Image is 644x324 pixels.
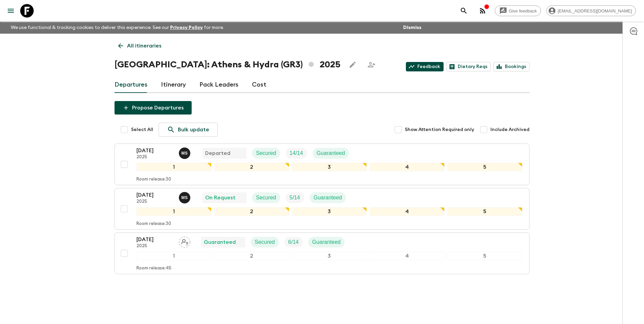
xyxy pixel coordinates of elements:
[405,126,474,133] span: Show Attention Required only
[181,195,188,200] p: M S
[251,237,279,248] div: Secured
[369,163,445,171] div: 4
[369,207,445,216] div: 4
[136,244,173,249] p: 2025
[447,163,522,171] div: 5
[136,177,171,182] p: Room release: 30
[369,252,445,260] div: 4
[252,192,280,203] div: Secured
[115,188,529,230] button: [DATE]2025Magda SotiriadisOn RequestSecuredTrip FillGuaranteed12345Room release:30
[179,150,192,155] span: Magda Sotiriadis
[317,149,345,157] p: Guaranteed
[292,252,367,260] div: 3
[290,149,303,157] p: 14 / 14
[214,163,289,171] div: 2
[286,148,307,159] div: Trip Fill
[136,163,212,171] div: 1
[205,194,235,202] p: On Request
[457,4,471,18] button: search adventures
[115,101,192,115] button: Propose Departures
[205,149,230,157] p: Departed
[115,58,341,71] h1: [GEOGRAPHIC_DATA]: Athens & Hydra (GR3) 2025
[493,62,529,71] a: Bookings
[204,238,236,246] p: Guaranteed
[447,252,522,260] div: 5
[314,194,342,202] p: Guaranteed
[406,62,444,71] a: Feedback
[115,143,529,185] button: [DATE]2025Magda SotiriadisDepartedSecuredTrip FillGuaranteed12345Room release:30
[292,207,367,216] div: 3
[255,238,275,246] p: Secured
[4,4,18,18] button: menu
[284,237,303,248] div: Trip Fill
[288,238,299,246] p: 6 / 14
[256,194,276,202] p: Secured
[179,238,190,244] span: Assign pack leader
[136,207,212,216] div: 1
[447,207,522,216] div: 5
[365,58,378,71] span: Share this itinerary
[446,62,491,71] a: Dietary Reqs
[115,39,165,53] a: All itineraries
[546,5,636,16] div: [EMAIL_ADDRESS][DOMAIN_NAME]
[286,192,304,203] div: Trip Fill
[179,192,192,203] button: MS
[199,77,238,93] a: Pack Leaders
[159,123,218,137] a: Bulk update
[136,235,173,244] p: [DATE]
[136,221,171,227] p: Room release: 30
[136,266,171,271] p: Room release: 45
[252,77,266,93] a: Cost
[136,191,173,199] p: [DATE]
[136,147,173,155] p: [DATE]
[401,23,423,32] button: Dismiss
[115,77,148,93] a: Departures
[214,252,289,260] div: 2
[136,252,212,260] div: 1
[252,148,280,159] div: Secured
[170,25,203,30] a: Privacy Policy
[179,194,192,199] span: Magda Sotiriadis
[490,126,529,133] span: Include Archived
[505,8,541,13] span: Give feedback
[290,194,300,202] p: 5 / 14
[115,232,529,274] button: [DATE]2025Assign pack leaderGuaranteedSecuredTrip FillGuaranteed12345Room release:45
[495,5,541,16] a: Give feedback
[161,77,186,93] a: Itinerary
[214,207,289,216] div: 2
[312,238,341,246] p: Guaranteed
[131,126,153,133] span: Select All
[178,126,209,134] p: Bulk update
[346,58,359,71] button: Edit this itinerary
[136,155,173,160] p: 2025
[8,22,227,34] p: We use functional & tracking cookies to deliver this experience. See our for more.
[136,199,173,204] p: 2025
[127,42,161,50] p: All itineraries
[256,149,276,157] p: Secured
[554,8,636,13] span: [EMAIL_ADDRESS][DOMAIN_NAME]
[292,163,367,171] div: 3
